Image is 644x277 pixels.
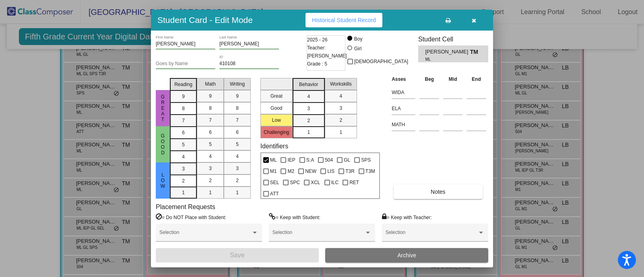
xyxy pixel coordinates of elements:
[182,117,185,124] span: 7
[354,57,408,66] span: [DEMOGRAPHIC_DATA]
[287,155,295,165] span: IEP
[209,141,212,148] span: 5
[339,92,342,100] span: 4
[236,153,239,160] span: 4
[417,75,441,84] th: Beg
[339,117,342,124] span: 2
[270,155,277,165] span: ML
[307,105,310,112] span: 3
[431,189,446,195] span: Notes
[209,189,212,196] span: 1
[392,86,415,98] input: assessment
[418,35,488,43] h3: Student Cell
[339,129,342,136] span: 1
[470,48,481,56] span: TM
[159,94,167,122] span: Great
[236,165,239,172] span: 3
[307,60,327,68] span: Grade : 5
[306,155,314,165] span: S:A
[305,166,316,176] span: NEW
[182,165,185,172] span: 3
[307,129,310,136] span: 1
[345,166,355,176] span: T3R
[159,172,167,189] span: Low
[307,93,310,100] span: 4
[325,248,488,263] button: Archive
[182,189,185,196] span: 1
[307,36,328,44] span: 2025 - 26
[260,142,288,150] label: Identifiers
[331,178,339,187] span: ILC
[219,61,279,67] input: Enter ID
[299,81,318,88] span: Behavior
[236,189,239,196] span: 1
[397,252,416,259] span: Archive
[182,141,185,148] span: 5
[392,119,415,131] input: assessment
[182,153,185,160] span: 4
[159,133,167,156] span: Good
[174,81,192,88] span: Reading
[236,177,239,184] span: 2
[325,155,333,165] span: 504
[327,166,334,176] span: LIS
[330,80,352,88] span: Workskills
[382,213,432,221] label: = Keep with Teacher:
[349,178,359,187] span: RET
[425,56,464,62] span: ML
[156,203,215,211] label: Placement Requests
[209,105,212,112] span: 8
[287,166,294,176] span: M2
[270,166,277,176] span: M1
[182,105,185,112] span: 8
[182,129,185,136] span: 6
[236,117,239,124] span: 7
[464,75,488,84] th: End
[361,155,371,165] span: SPS
[182,177,185,185] span: 2
[354,35,363,43] div: Boy
[236,92,239,100] span: 9
[392,103,415,115] input: assessment
[290,178,300,187] span: SPC
[209,165,212,172] span: 3
[394,185,482,199] button: Notes
[209,117,212,124] span: 7
[156,248,319,263] button: Save
[236,141,239,148] span: 5
[441,75,464,84] th: Mid
[305,13,382,27] button: Historical Student Record
[156,213,226,221] label: = Do NOT Place with Student:
[205,80,216,88] span: Math
[269,213,320,221] label: = Keep with Student:
[230,80,245,88] span: Writing
[339,105,342,112] span: 3
[312,17,376,23] span: Historical Student Record
[209,92,212,100] span: 9
[156,61,215,67] input: goes by name
[157,15,253,25] h3: Student Card - Edit Mode
[425,48,470,56] span: [PERSON_NAME]
[230,252,244,259] span: Save
[390,75,417,84] th: Asses
[236,129,239,136] span: 6
[236,105,239,112] span: 8
[182,93,185,100] span: 9
[270,189,279,199] span: ATT
[307,44,347,60] span: Teacher: [PERSON_NAME]
[209,177,212,184] span: 2
[270,178,279,187] span: SEL
[365,166,375,176] span: T3M
[354,45,362,52] div: Girl
[307,117,310,124] span: 2
[209,129,212,136] span: 6
[344,155,350,165] span: GL
[209,153,212,160] span: 4
[311,178,320,187] span: XCL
